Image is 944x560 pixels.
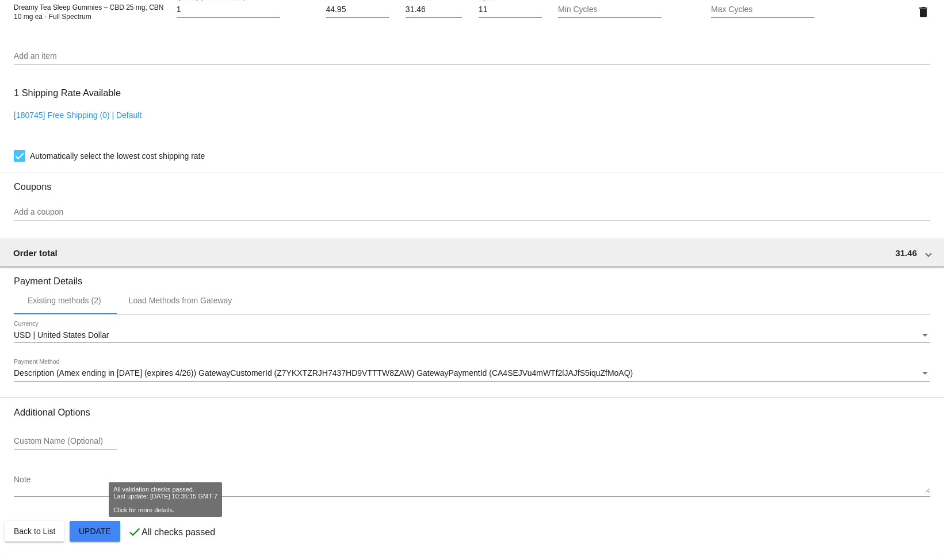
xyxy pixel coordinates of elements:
[916,5,930,19] mat-icon: delete
[711,5,815,14] input: Max Cycles
[13,248,58,258] span: Order total
[14,173,930,192] h3: Coupons
[70,521,120,542] button: Update
[28,296,101,305] div: Existing methods (2)
[14,368,633,378] span: Description (Amex ending in [DATE] (expires 4/26)) GatewayCustomerId (Z7YKXTZRJH7437HD9VTTTW8ZAW)...
[128,525,142,539] mat-icon: check
[14,3,164,21] span: Dreamy Tea Sleep Gummies – CBD 25 mg, CBN 10 mg ea - Full Spectrum
[30,149,205,163] span: Automatically select the lowest cost shipping rate
[79,527,111,536] span: Update
[129,296,232,305] div: Load Methods from Gateway
[479,5,542,14] input: Cycles
[14,81,121,105] h3: 1 Shipping Rate Available
[326,5,389,14] input: Price
[558,5,662,14] input: Min Cycles
[895,248,917,258] span: 31.46
[14,208,930,217] input: Add a coupon
[14,267,930,287] h3: Payment Details
[5,521,64,542] button: Back to List
[406,5,462,14] input: Sale Price
[14,369,930,378] mat-select: Payment Method
[14,331,930,340] mat-select: Currency
[14,437,117,446] input: Custom Name (Optional)
[14,330,109,340] span: USD | United States Dollar
[14,111,142,120] a: [180745] Free Shipping (0) | Default
[142,527,215,538] p: All checks passed
[14,407,930,418] h3: Additional Options
[14,52,930,61] input: Add an item
[177,5,280,14] input: Quantity (In Stock: -1258)
[14,527,55,536] span: Back to List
